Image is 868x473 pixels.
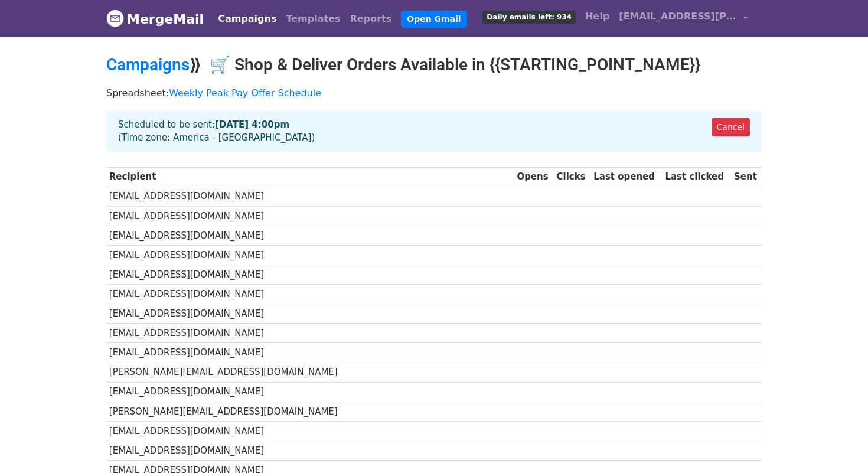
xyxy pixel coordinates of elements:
[731,167,762,187] th: Sent
[580,5,614,28] a: Help
[345,7,397,31] a: Reports
[478,5,580,28] a: Daily emails left: 934
[106,87,762,99] p: Spreadsheet:
[106,226,514,245] td: [EMAIL_ADDRESS][DOMAIN_NAME]
[106,9,124,27] img: MergeMail logo
[106,6,204,31] a: MergeMail
[106,304,514,324] td: [EMAIL_ADDRESS][DOMAIN_NAME]
[614,5,752,32] a: [EMAIL_ADDRESS][PERSON_NAME][DOMAIN_NAME]
[106,206,514,226] td: [EMAIL_ADDRESS][DOMAIN_NAME]
[213,7,281,31] a: Campaigns
[106,111,762,152] div: Scheduled to be sent: (Time zone: America - [GEOGRAPHIC_DATA])
[106,187,514,206] td: [EMAIL_ADDRESS][DOMAIN_NAME]
[401,11,466,28] a: Open Gmail
[106,55,190,74] a: Campaigns
[169,87,321,99] a: Weekly Peak Pay Offer Schedule
[106,343,514,363] td: [EMAIL_ADDRESS][DOMAIN_NAME]
[619,9,737,24] span: [EMAIL_ADDRESS][PERSON_NAME][DOMAIN_NAME]
[663,167,732,187] th: Last clicked
[712,118,750,136] a: Cancel
[514,167,554,187] th: Opens
[106,402,514,421] td: [PERSON_NAME][EMAIL_ADDRESS][DOMAIN_NAME]
[106,55,762,75] h2: ⟫ 🛒 Shop & Deliver Orders Available in {{STARTING_POINT_NAME}}
[482,11,576,24] span: Daily emails left: 934
[106,363,514,382] td: [PERSON_NAME][EMAIL_ADDRESS][DOMAIN_NAME]
[106,245,514,265] td: [EMAIL_ADDRESS][DOMAIN_NAME]
[215,119,289,130] strong: [DATE] 4:00pm
[106,167,514,187] th: Recipient
[106,382,514,402] td: [EMAIL_ADDRESS][DOMAIN_NAME]
[106,324,514,343] td: [EMAIL_ADDRESS][DOMAIN_NAME]
[106,265,514,285] td: [EMAIL_ADDRESS][DOMAIN_NAME]
[106,441,514,460] td: [EMAIL_ADDRESS][DOMAIN_NAME]
[106,421,514,441] td: [EMAIL_ADDRESS][DOMAIN_NAME]
[106,285,514,304] td: [EMAIL_ADDRESS][DOMAIN_NAME]
[590,167,662,187] th: Last opened
[554,167,591,187] th: Clicks
[281,7,345,31] a: Templates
